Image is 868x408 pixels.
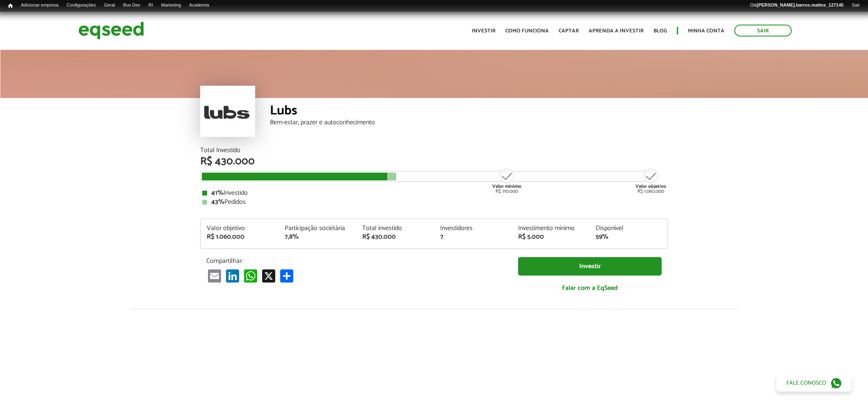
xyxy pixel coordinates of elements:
div: R$ 5.000 [518,234,584,240]
a: Como funciona [505,28,549,34]
div: Pedidos [202,199,666,205]
div: 59% [596,234,661,240]
div: R$ 430.000 [200,156,668,167]
strong: Valor objetivo [635,182,666,190]
a: Blog [653,28,667,34]
a: WhatsApp [242,269,259,283]
p: Compartilhar: [206,257,506,265]
span: Início [8,3,13,9]
a: Aprenda a investir [589,28,644,34]
a: Início [4,2,17,10]
a: Investir [472,28,496,34]
strong: Valor mínimo [492,182,521,190]
img: EqSeed [78,20,144,41]
div: Investido [202,190,666,196]
a: Fale conosco [776,374,852,392]
a: Sair [734,25,792,36]
strong: 41% [211,187,224,198]
a: Investir [518,257,662,276]
a: Email [206,269,223,283]
div: Valor objetivo [207,225,272,232]
a: Academia [185,2,213,9]
a: X [260,269,277,283]
a: Bus Dev [119,2,144,9]
div: Lubs [270,104,668,119]
div: Disponível [596,225,661,232]
div: Investidores [440,225,506,232]
div: Total investido [362,225,428,232]
a: Geral [100,2,119,9]
a: LinkedIn [224,269,241,283]
a: RI [144,2,157,9]
div: 7 [440,234,506,240]
strong: 43% [211,196,224,207]
div: R$ 1.060.000 [635,168,666,194]
a: Olá[PERSON_NAME].barros.mattos_127145 [746,2,847,9]
a: Minha conta [688,28,724,34]
div: R$ 430.000 [362,234,428,240]
a: Share [279,269,295,283]
div: Participação societária [285,225,350,232]
a: Configurações [63,2,100,9]
a: Adicionar empresa [17,2,63,9]
div: Bem-estar, prazer e autoconhecimento [270,119,668,126]
a: Captar [559,28,579,34]
a: Falar com a EqSeed [518,280,662,296]
div: Total Investido [200,147,668,154]
div: 7,8% [285,234,350,240]
div: R$ 710.000 [491,168,522,194]
a: Marketing [157,2,185,9]
div: Investimento mínimo [518,225,584,232]
div: R$ 1.060.000 [207,234,272,240]
strong: [PERSON_NAME].barros.mattos_127145 [757,2,843,7]
a: Sair [847,2,864,9]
